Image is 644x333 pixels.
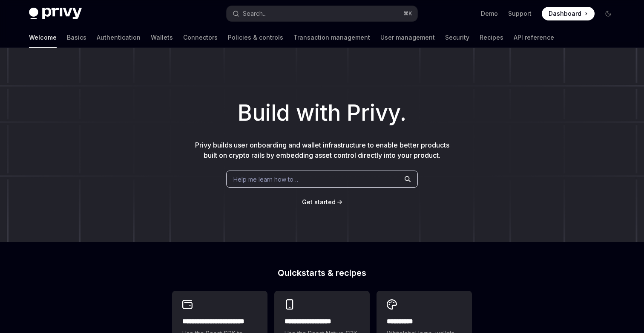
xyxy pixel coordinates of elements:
span: ⌘ K [403,10,412,17]
a: Demo [481,9,498,18]
a: Transaction management [293,27,370,48]
h1: Build with Privy. [14,96,630,130]
a: API reference [514,27,554,48]
a: Security [445,27,469,48]
a: Basics [67,27,86,48]
img: dark logo [29,8,82,20]
a: Wallets [151,27,173,48]
span: Help me learn how to… [233,175,298,184]
span: Privy builds user onboarding and wallet infrastructure to enable better products built on crypto ... [195,141,449,159]
span: Get started [302,198,336,206]
button: Toggle dark mode [601,7,615,20]
h2: Quickstarts & recipes [172,269,472,277]
a: Dashboard [542,7,595,20]
a: User management [380,27,435,48]
a: Get started [302,198,336,206]
span: Dashboard [549,9,581,18]
a: Recipes [480,27,503,48]
a: Support [508,9,532,18]
a: Connectors [183,27,218,48]
a: Welcome [29,27,57,48]
a: Policies & controls [228,27,283,48]
button: Search...⌘K [227,6,417,21]
div: Search... [243,9,267,19]
a: Authentication [97,27,141,48]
